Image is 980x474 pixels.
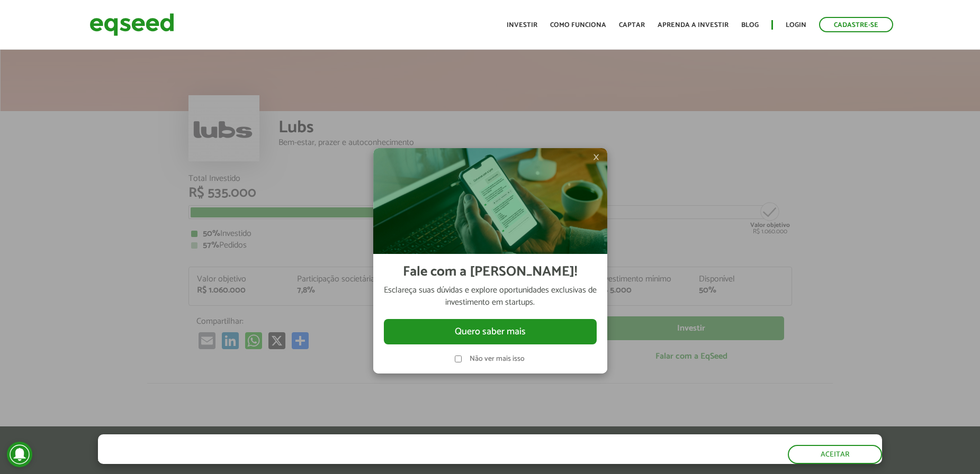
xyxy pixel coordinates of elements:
a: Aprenda a investir [658,22,729,29]
p: Ao clicar em "aceitar", você aceita nossa . [98,453,481,463]
img: Imagem celular [373,148,607,254]
a: Cadastre-se [819,17,893,32]
a: Investir [507,22,537,29]
button: Aceitar [788,445,882,464]
span: × [593,151,599,163]
a: Login [786,22,806,29]
img: EqSeed [89,11,174,39]
a: Como funciona [550,22,606,29]
label: Não ver mais isso [470,355,526,363]
a: Blog [741,22,759,29]
h2: Fale com a [PERSON_NAME]! [403,265,577,280]
a: Captar [619,22,645,29]
h5: O site da EqSeed utiliza cookies para melhorar sua navegação. [98,434,481,451]
button: Quero saber mais [384,319,597,344]
p: Esclareça suas dúvidas e explore oportunidades exclusivas de investimento em startups. [384,285,597,308]
a: política de privacidade e de cookies [238,454,360,463]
